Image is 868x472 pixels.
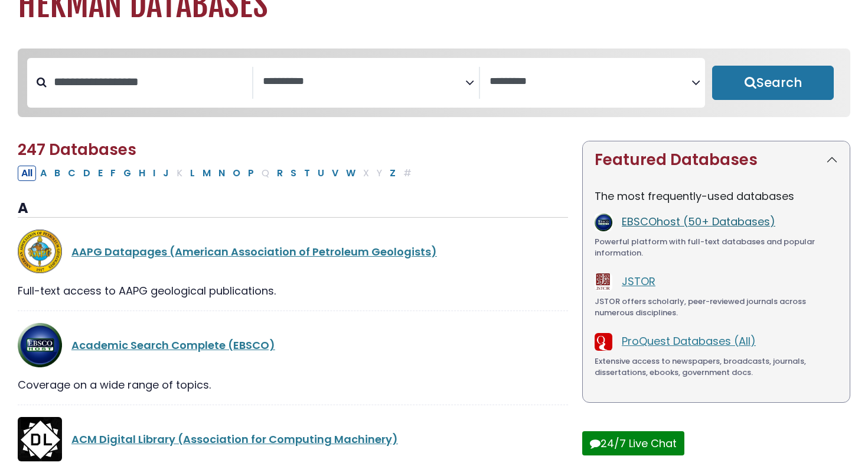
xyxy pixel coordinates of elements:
button: Filter Results N [215,166,229,181]
button: Filter Results R [273,166,286,181]
button: Filter Results F [107,166,119,181]
button: Filter Results C [64,166,79,181]
button: Filter Results T [301,166,314,181]
button: Filter Results G [120,166,135,181]
a: Academic Search Complete (EBSCO) [71,338,275,353]
h3: A [18,200,568,218]
textarea: Search [490,76,691,88]
button: Filter Results L [187,166,198,181]
textarea: Search [263,76,465,88]
div: Alpha-list to filter by first letter of database name [18,165,416,180]
input: Search database by title or keyword [47,72,252,92]
button: Filter Results I [149,166,159,181]
a: EBSCOhost (50+ Databases) [622,214,775,229]
button: Filter Results U [314,166,328,181]
a: ACM Digital Library (Association for Computing Machinery) [71,432,398,447]
button: Filter Results M [199,166,214,181]
div: Coverage on a wide range of topics. [18,377,568,393]
span: 247 Databases [18,139,136,160]
button: 24/7 Live Chat [582,431,684,455]
p: The most frequently-used databases [595,188,838,204]
button: Filter Results B [51,166,64,181]
button: Filter Results H [135,166,149,181]
button: Filter Results J [159,166,172,181]
a: JSTOR [622,274,655,289]
button: Filter Results W [342,166,359,181]
button: Filter Results E [94,166,106,181]
div: Extensive access to newspapers, broadcasts, journals, dissertations, ebooks, government docs. [595,355,838,379]
button: Filter Results V [328,166,342,181]
button: Featured Databases [583,141,850,179]
div: Powerful platform with full-text databases and popular information. [595,236,838,259]
button: Filter Results D [80,166,94,181]
a: AAPG Datapages (American Association of Petroleum Geologists) [71,244,437,259]
button: Filter Results S [287,166,300,181]
button: Filter Results O [229,166,244,181]
button: Submit for Search Results [712,66,834,100]
button: Filter Results Z [386,166,399,181]
nav: Search filters [18,49,850,117]
button: All [18,166,36,181]
button: Filter Results P [244,166,257,181]
a: ProQuest Databases (All) [622,334,756,348]
button: Filter Results A [37,166,50,181]
div: Full-text access to AAPG geological publications. [18,283,568,299]
div: JSTOR offers scholarly, peer-reviewed journals across numerous disciplines. [595,296,838,319]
